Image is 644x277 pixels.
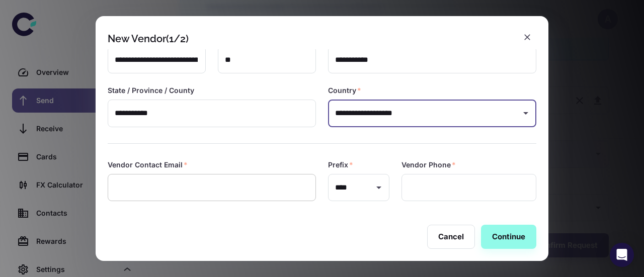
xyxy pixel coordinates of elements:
label: Vendor Phone [401,160,456,170]
div: New Vendor (1/2) [108,33,189,45]
label: Country [328,85,361,96]
label: Prefix [328,160,353,170]
button: Cancel [427,225,475,249]
div: Open Intercom Messenger [610,243,634,267]
button: Open [372,180,386,195]
label: State / Province / County [108,85,194,96]
label: Vendor Contact Email [108,160,188,170]
button: Open [519,106,533,120]
button: Continue [481,225,536,249]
